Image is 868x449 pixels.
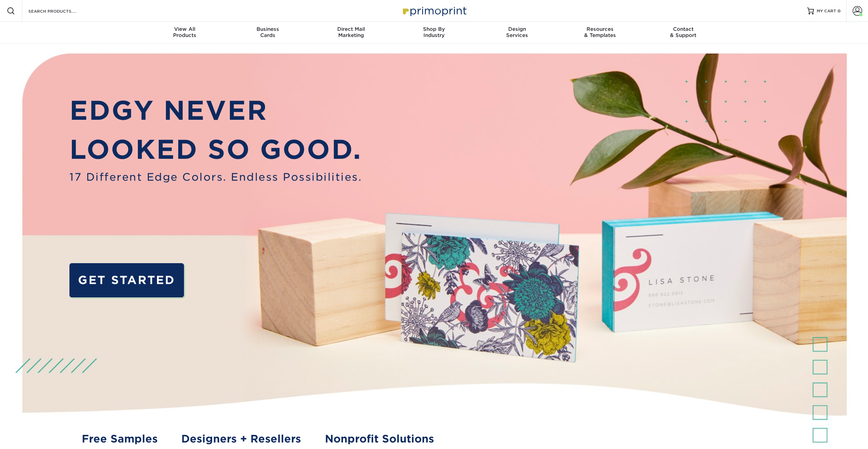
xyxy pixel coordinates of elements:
[310,26,393,38] div: Marketing
[69,91,362,130] p: EDGY NEVER
[642,26,725,32] span: Contact
[226,26,310,38] div: Cards
[558,26,642,32] span: Resources
[69,169,362,185] span: 17 Different Edge Colors. Endless Possibilities.
[475,22,558,44] a: DesignServices
[69,263,184,297] a: GET STARTED
[82,431,158,447] a: Free Samples
[838,9,841,13] span: 0
[310,26,393,32] span: Direct Mail
[400,3,468,18] img: Primoprint
[393,26,476,38] div: Industry
[393,22,476,44] a: Shop ByIndustry
[475,26,558,32] span: Design
[28,7,94,15] input: SEARCH PRODUCTS.....
[642,26,725,38] div: & Support
[181,431,301,447] a: Designers + Resellers
[642,22,725,44] a: Contact& Support
[226,22,310,44] a: BusinessCards
[393,26,476,32] span: Shop By
[475,26,558,38] div: Services
[226,26,310,32] span: Business
[310,22,393,44] a: Direct MailMarketing
[325,431,434,447] a: Nonprofit Solutions
[69,130,362,169] p: LOOKED SO GOOD.
[143,26,226,32] span: View All
[558,26,642,38] div: & Templates
[143,22,226,44] a: View AllProducts
[558,22,642,44] a: Resources& Templates
[143,26,226,38] div: Products
[817,8,836,14] span: MY CART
